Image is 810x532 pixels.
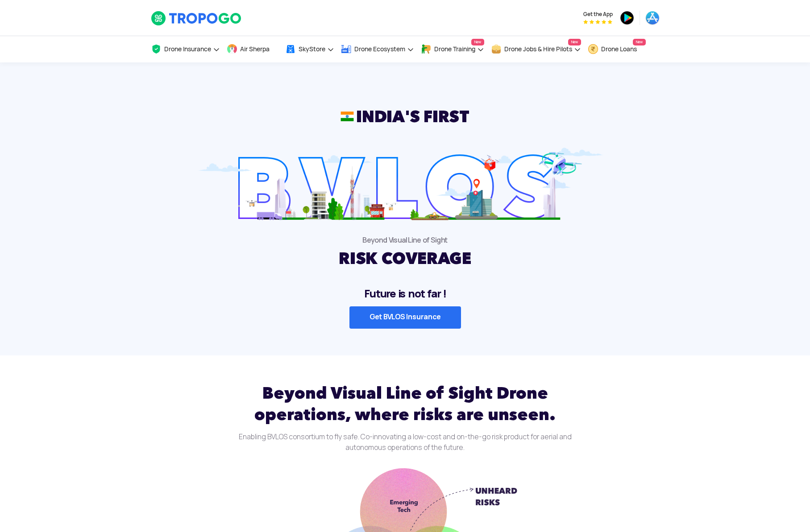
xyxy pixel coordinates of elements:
[583,20,612,24] img: App Raking
[285,36,334,62] a: SkyStore
[299,45,325,53] span: SkyStore
[349,306,461,329] a: Get BVLOS Insurance
[201,232,609,248] p: Beyond Visual Line of Sight
[588,36,646,62] a: Drone LoansNew
[220,432,590,453] p: Enabling BVLOS consortium to fly safe. Co-innovating a low-cost and on-the-go risk product for ae...
[633,39,646,45] span: New
[341,100,469,133] h2: INDIA'S FIRST
[194,144,616,228] img: ic_bvlos%20bg.png
[201,286,609,302] h5: Future is not far !
[504,45,572,53] span: Drone Jobs & Hire Pilots
[151,11,242,26] img: TropoGo Logo
[354,45,405,53] span: Drone Ecosystem
[601,45,637,53] span: Drone Loans
[339,242,471,275] h2: RISK COVERAGE
[583,11,613,18] span: Get the App
[471,39,484,45] span: New
[341,36,414,62] a: Drone Ecosystem
[568,39,581,45] span: New
[240,45,270,53] span: Air Sherpa
[164,45,211,53] span: Drone Insurance
[227,36,278,62] a: Air Sherpa
[434,45,475,53] span: Drone Training
[220,382,590,425] h2: Beyond Visual Line of Sight Drone operations, where risks are unseen.
[620,11,634,25] img: ic_playstore.png
[645,11,660,25] img: ic_appstore.png
[491,36,581,62] a: Drone Jobs & Hire PilotsNew
[151,36,220,62] a: Drone Insurance
[421,36,484,62] a: Drone TrainingNew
